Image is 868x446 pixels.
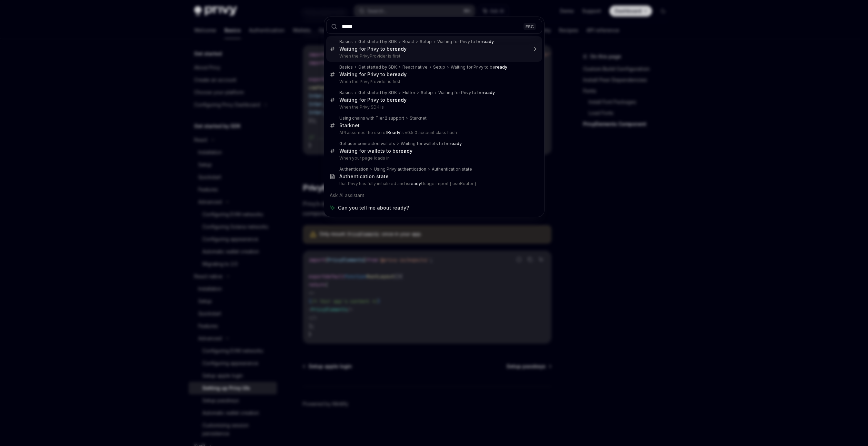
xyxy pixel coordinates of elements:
p: that Privy has fully initialized and is Usage import { useRouter } [339,181,528,186]
div: React native [402,64,428,70]
div: Authentication [339,166,368,172]
b: Ready [387,130,400,135]
b: ready [399,148,412,154]
div: Starknet [410,115,427,121]
div: Waiting for Privy to be [437,39,494,44]
div: Waiting for Privy to be [339,46,407,52]
b: ready [393,46,407,52]
b: ready [393,71,407,77]
b: ready [495,64,507,70]
div: Setup [433,64,445,70]
p: When the PrivyProvider is first [339,79,528,84]
b: ready [409,181,421,186]
div: Using chains with Tier 2 support [339,115,404,121]
div: Waiting for wallets to be [339,148,412,154]
b: ready [482,39,494,44]
div: Waiting for Privy to be [438,90,495,95]
p: API assumes the use of 's v0.5.0 account class hash [339,130,528,135]
div: Using Privy authentication [374,166,426,172]
b: ready [450,141,462,146]
div: Authentication state [432,166,472,172]
div: Waiting for Privy to be [451,64,507,70]
div: React [402,39,414,44]
div: Get started by SDK [358,90,397,95]
div: Ask AI assistant [326,189,542,202]
div: Waiting for wallets to be [401,141,462,146]
div: Get user connected wallets [339,141,395,146]
div: Get started by SDK [358,64,397,70]
div: Starknet [339,122,360,129]
span: Can you tell me about ready? [338,204,409,211]
div: Authentication state [339,173,389,180]
b: ready [483,90,495,95]
div: ESC [523,23,536,30]
div: Basics [339,39,353,44]
div: Setup [420,39,432,44]
div: Basics [339,64,353,70]
p: When the Privy SDK is [339,104,528,110]
p: When the PrivyProvider is first [339,53,528,59]
div: Waiting for Privy to be [339,71,407,78]
p: When your page loads in [339,155,528,161]
div: Flutter [402,90,415,95]
b: ready [393,97,407,103]
div: Waiting for Privy to be [339,97,407,103]
div: Basics [339,90,353,95]
div: Get started by SDK [358,39,397,44]
div: Setup [421,90,433,95]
